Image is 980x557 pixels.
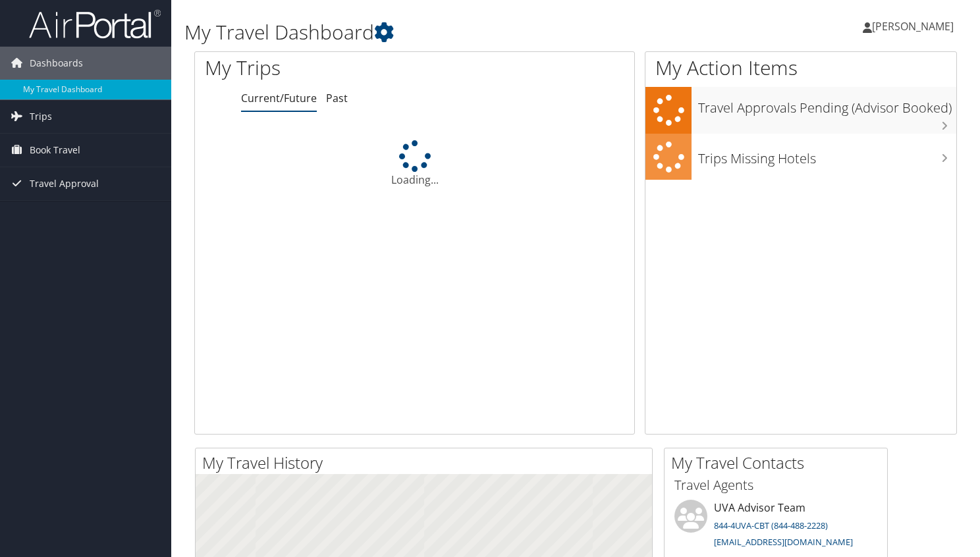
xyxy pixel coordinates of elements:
a: Travel Approvals Pending (Advisor Booked) [645,87,956,134]
a: [PERSON_NAME] [863,7,967,46]
h3: Travel Agents [674,476,877,494]
span: Book Travel [30,134,80,167]
h2: My Travel Contacts [671,452,887,474]
h1: My Trips [205,54,441,82]
a: Current/Future [241,91,317,105]
h3: Travel Approvals Pending (Advisor Booked) [698,92,956,117]
span: Trips [30,100,52,133]
span: Dashboards [30,47,83,80]
h1: My Travel Dashboard [184,18,706,46]
span: [PERSON_NAME] [872,19,954,34]
div: Loading... [195,140,634,188]
h2: My Travel History [202,452,652,474]
a: 844-4UVA-CBT (844-488-2228) [714,519,828,531]
li: UVA Advisor Team [668,500,884,554]
a: Trips Missing Hotels [645,134,956,180]
a: Past [326,91,348,105]
span: Travel Approval [30,167,99,200]
h3: Trips Missing Hotels [698,143,956,168]
a: [EMAIL_ADDRESS][DOMAIN_NAME] [714,536,853,548]
img: airportal-logo.png [29,9,161,40]
h1: My Action Items [645,54,956,82]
